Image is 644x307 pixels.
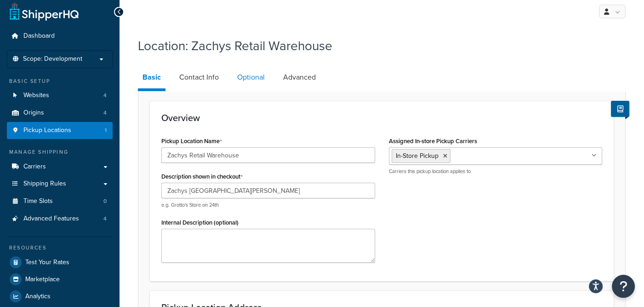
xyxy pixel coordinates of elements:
div: Resources [7,244,113,252]
a: Carriers [7,158,113,175]
a: Websites4 [7,87,113,104]
a: Dashboard [7,28,113,45]
span: 1 [105,127,107,134]
span: 4 [103,109,107,117]
a: Advanced [279,66,320,88]
span: Time Slots [23,197,53,205]
span: 0 [103,197,107,205]
label: Description shown in checkout [161,173,243,180]
a: Marketplace [7,271,113,288]
span: Analytics [25,293,51,301]
li: Time Slots [7,193,113,210]
li: Origins [7,104,113,122]
span: Shipping Rules [23,180,66,188]
li: Websites [7,87,113,104]
li: Advanced Features [7,210,113,227]
p: Carriers this pickup location applies to [389,168,603,175]
h3: Overview [161,113,602,123]
a: Advanced Features4 [7,210,113,227]
a: Analytics [7,288,113,305]
li: Pickup Locations [7,122,113,139]
span: 4 [103,92,107,99]
span: Websites [23,92,49,99]
div: Manage Shipping [7,148,113,156]
button: Open Resource Center [612,275,635,298]
p: e.g. Grotto's Store on 24th [161,202,375,209]
label: Assigned In-store Pickup Carriers [389,138,477,145]
h1: Location: Zachys Retail Warehouse [138,37,614,55]
a: Pickup Locations1 [7,122,113,139]
span: 4 [103,215,107,223]
span: Scope: Development [23,55,82,63]
span: Origins [23,109,44,117]
a: Contact Info [175,66,223,88]
a: Origins4 [7,104,113,122]
span: Test Your Rates [25,259,69,266]
a: Optional [233,66,269,88]
span: Carriers [23,163,46,171]
a: Test Your Rates [7,254,113,271]
span: Dashboard [23,32,55,40]
span: Advanced Features [23,215,79,223]
span: Pickup Locations [23,127,71,134]
label: Pickup Location Name [161,138,222,145]
a: Basic [138,66,165,91]
a: Time Slots0 [7,193,113,210]
span: Marketplace [25,276,60,284]
label: Internal Description (optional) [161,219,239,226]
a: Shipping Rules [7,175,113,192]
div: Basic Setup [7,77,113,85]
button: Show Help Docs [611,101,629,117]
span: In-Store Pickup [396,151,439,161]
